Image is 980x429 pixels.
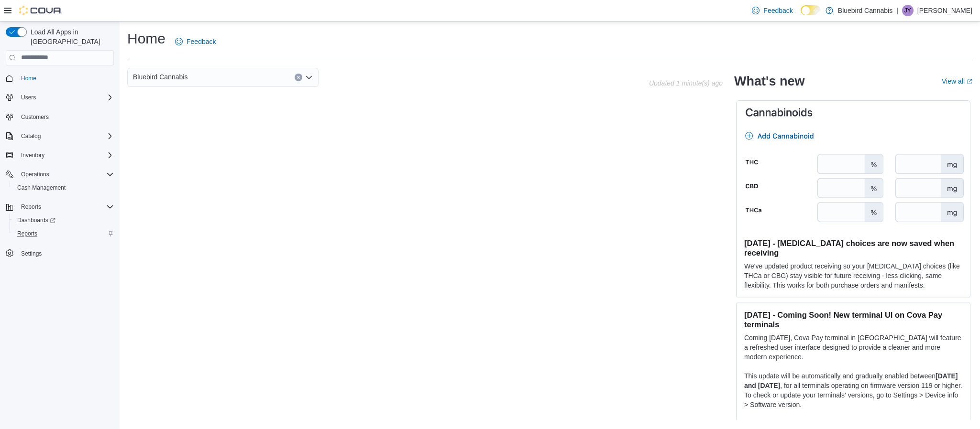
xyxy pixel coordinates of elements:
[21,94,36,101] span: Users
[21,203,41,211] span: Reports
[21,250,42,257] span: Settings
[133,71,187,83] span: Bluebird Cannabis
[2,110,118,124] button: Customers
[13,214,59,226] a: Dashboards
[838,5,892,16] p: Bluebird Cannabis
[744,261,962,290] p: We've updated product receiving so your [MEDICAL_DATA] choices (like THCa or CBG) stay visible fo...
[744,333,962,362] p: Coming [DATE], Cova Pay terminal in [GEOGRAPHIC_DATA] will feature a refreshed user interface des...
[17,184,66,192] span: Cash Management
[17,247,114,259] span: Settings
[17,72,114,84] span: Home
[21,75,36,82] span: Home
[21,113,49,121] span: Customers
[19,6,62,15] img: Cova
[896,5,898,16] p: |
[748,1,796,20] a: Feedback
[13,182,69,193] a: Cash Management
[967,79,972,85] svg: External link
[649,79,723,87] p: Updated 1 minute(s) ago
[763,6,793,15] span: Feedback
[17,201,45,213] button: Reports
[2,246,118,260] button: Settings
[17,130,114,142] span: Catalog
[2,91,118,104] button: Users
[902,5,914,16] div: Jessica Young
[17,111,53,123] a: Customers
[17,169,114,180] span: Operations
[21,132,41,140] span: Catalog
[801,15,801,16] span: Dark Mode
[17,111,114,123] span: Customers
[2,129,118,143] button: Catalog
[917,5,972,16] p: [PERSON_NAME]
[10,227,118,240] button: Reports
[2,168,118,181] button: Operations
[17,73,40,84] a: Home
[17,150,114,161] span: Inventory
[2,71,118,85] button: Home
[305,74,313,81] button: Open list of options
[744,238,962,257] h3: [DATE] - [MEDICAL_DATA] choices are now saved when receiving
[17,201,114,213] span: Reports
[801,5,821,15] input: Dark Mode
[13,228,41,239] a: Reports
[17,248,45,259] a: Settings
[17,216,55,224] span: Dashboards
[17,230,37,237] span: Reports
[27,27,114,46] span: Load All Apps in [GEOGRAPHIC_DATA]
[2,200,118,214] button: Reports
[127,29,165,48] h1: Home
[904,5,911,16] span: JY
[10,214,118,227] a: Dashboards
[17,130,44,142] button: Catalog
[13,182,114,193] span: Cash Management
[21,151,44,159] span: Inventory
[21,171,49,178] span: Operations
[744,310,962,329] h3: [DATE] - Coming Soon! New terminal UI on Cova Pay terminals
[13,214,114,226] span: Dashboards
[13,228,114,239] span: Reports
[171,32,220,51] a: Feedback
[6,67,114,285] nav: Complex example
[744,371,962,409] p: This update will be automatically and gradually enabled between , for all terminals operating on ...
[942,77,972,85] a: View allExternal link
[17,92,40,103] button: Users
[17,169,53,180] button: Operations
[187,37,216,46] span: Feedback
[734,74,804,89] h2: What's new
[17,92,114,103] span: Users
[10,181,118,194] button: Cash Management
[17,150,48,161] button: Inventory
[295,74,302,81] button: Clear input
[2,149,118,162] button: Inventory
